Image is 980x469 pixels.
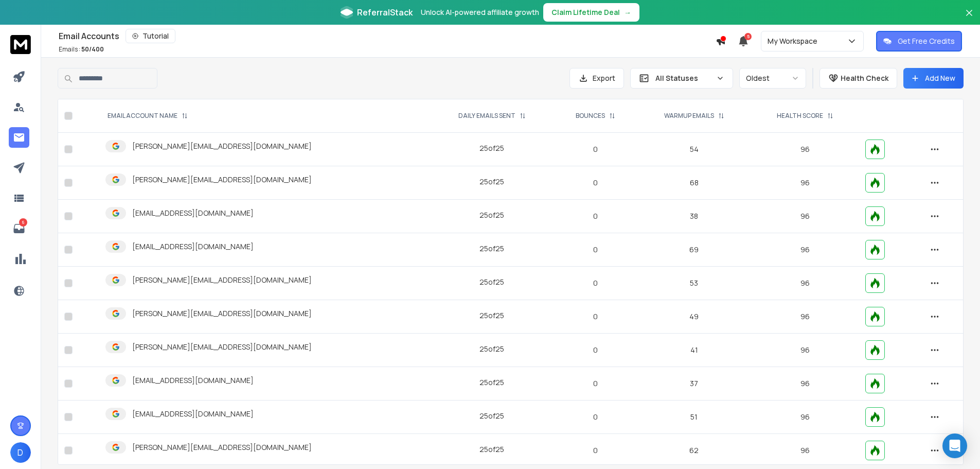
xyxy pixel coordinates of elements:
div: 25 of 25 [479,177,504,187]
p: 0 [560,412,631,422]
p: [PERSON_NAME][EMAIL_ADDRESS][DOMAIN_NAME] [132,141,312,151]
p: [PERSON_NAME][EMAIL_ADDRESS][DOMAIN_NAME] [132,308,312,319]
p: HEALTH SCORE [777,112,823,120]
p: BOUNCES [576,112,605,120]
td: 96 [751,401,860,434]
td: 69 [637,233,751,267]
div: 25 of 25 [479,411,504,421]
span: 50 / 400 [81,45,104,54]
td: 37 [637,367,751,401]
button: Oldest [739,68,806,89]
span: → [624,7,631,18]
button: Export [569,68,624,89]
p: All Statuses [655,73,712,83]
p: 0 [560,445,631,456]
p: 0 [560,278,631,288]
td: 54 [637,133,751,166]
div: 25 of 25 [479,344,504,354]
p: Get Free Credits [898,36,955,46]
button: Health Check [819,68,897,89]
td: 96 [751,334,860,367]
p: [PERSON_NAME][EMAIL_ADDRESS][DOMAIN_NAME] [132,275,312,285]
div: 25 of 25 [479,143,504,153]
span: 5 [744,33,752,40]
div: Email Accounts [59,29,716,43]
p: WARMUP EMAILS [664,112,714,120]
p: 0 [560,245,631,255]
td: 38 [637,200,751,233]
div: 25 of 25 [479,444,504,455]
td: 41 [637,334,751,367]
p: 0 [560,378,631,389]
div: EMAIL ACCOUNT NAME [108,112,188,120]
p: [PERSON_NAME][EMAIL_ADDRESS][DOMAIN_NAME] [132,342,312,352]
p: [PERSON_NAME][EMAIL_ADDRESS][DOMAIN_NAME] [132,442,312,453]
td: 96 [751,200,860,233]
button: D [10,442,31,463]
div: 25 of 25 [479,277,504,287]
td: 62 [637,434,751,467]
div: 25 of 25 [479,210,504,220]
p: 0 [560,345,631,355]
p: Unlock AI-powered affiliate growth [421,7,539,18]
td: 96 [751,434,860,467]
p: [EMAIL_ADDRESS][DOMAIN_NAME] [132,375,254,386]
td: 96 [751,367,860,401]
td: 96 [751,267,860,300]
td: 49 [637,300,751,334]
p: 0 [560,178,631,188]
button: Add New [903,68,964,89]
td: 53 [637,267,751,300]
span: ReferralStack [357,6,413,19]
td: 96 [751,233,860,267]
p: 0 [560,311,631,322]
div: 25 of 25 [479,244,504,254]
p: 0 [560,144,631,154]
p: [EMAIL_ADDRESS][DOMAIN_NAME] [132,409,254,419]
p: 6 [19,218,27,227]
p: [EMAIL_ADDRESS][DOMAIN_NAME] [132,208,254,218]
button: Get Free Credits [876,31,962,51]
div: Open Intercom Messenger [942,433,967,458]
p: My Workspace [768,36,822,46]
p: 0 [560,211,631,221]
button: Tutorial [126,29,175,43]
p: [PERSON_NAME][EMAIL_ADDRESS][DOMAIN_NAME] [132,175,312,185]
p: Emails : [59,45,104,54]
div: 25 of 25 [479,377,504,388]
td: 51 [637,401,751,434]
td: 96 [751,133,860,166]
div: 25 of 25 [479,310,504,321]
p: [EMAIL_ADDRESS][DOMAIN_NAME] [132,241,254,252]
p: Health Check [841,73,888,83]
p: DAILY EMAILS SENT [458,112,515,120]
td: 68 [637,166,751,200]
td: 96 [751,166,860,200]
button: Close banner [963,6,976,31]
td: 96 [751,300,860,334]
button: Claim Lifetime Deal→ [543,3,639,22]
a: 6 [9,218,29,239]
